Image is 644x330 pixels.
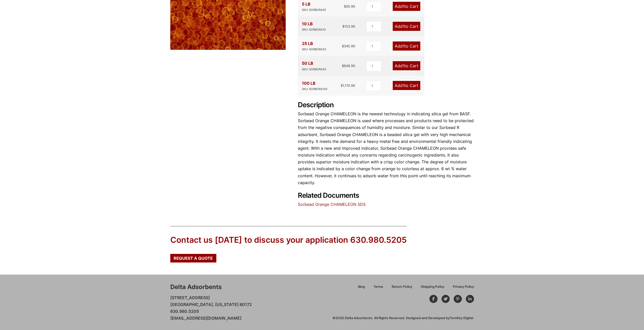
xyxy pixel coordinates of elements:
a: Privacy Policy [449,284,474,293]
a: Add1to Cart [393,2,420,11]
div: SKU: SORBORA25 [302,47,326,52]
span: $ [341,83,343,87]
a: Add1to Cart [393,81,420,90]
span: 1 [403,24,404,29]
bdi: 648.99 [342,64,355,68]
div: 5 LB [302,1,326,12]
a: Blog [354,284,369,293]
span: Blog [358,285,365,289]
div: SKU: SORBORA10 [302,27,326,32]
a: Shipping Policy [417,284,449,293]
a: Terms [369,284,387,293]
span: Terms [373,285,383,289]
a: Sorbead Orange CHAMELEON SDS [298,202,366,207]
bdi: 1,170.99 [341,83,355,87]
span: Privacy Policy [453,285,474,289]
span: Request a Quote [174,256,213,260]
bdi: 345.99 [342,44,355,48]
div: SKU: SORBORA05 [302,8,326,12]
h2: Description [298,101,474,109]
bdi: 153.99 [342,24,355,28]
div: 25 LB [302,40,326,52]
p: Sorbead Orange CHAMELEON is the newest technology in indicating silica gel from BASF. Sorbead Ora... [298,111,474,186]
a: Add1to Cart [393,61,420,70]
div: 10 LB [302,20,326,32]
span: $ [342,64,344,68]
span: $ [342,24,344,28]
a: Add1to Cart [393,22,420,31]
a: [EMAIL_ADDRESS][DOMAIN_NAME] [170,316,241,321]
span: $ [344,4,346,8]
a: TurnKey Digital [450,316,473,320]
span: 1 [403,63,404,68]
a: Add1to Cart [393,41,420,51]
div: SKU: SORBORA100 [302,87,327,92]
div: Delta Adsorbents [170,283,222,291]
span: 1 [403,4,404,9]
a: Request a Quote [170,254,216,262]
span: 1 [403,43,404,49]
span: $ [342,44,344,48]
p: [STREET_ADDRESS] [GEOGRAPHIC_DATA], [US_STATE] 60172 630.980.5205 [170,294,252,322]
div: ©2020 Delta Adsorbents. All Rights Reserved. Designed and Developed by . [333,316,474,320]
div: 100 LB [302,80,327,92]
div: SKU: SORBORA50 [302,67,326,72]
span: 1 [403,83,404,88]
div: 50 LB [302,60,326,72]
bdi: 95.99 [344,4,355,8]
a: Return Policy [387,284,417,293]
div: Contact us [DATE] to discuss your application 630.980.5205 [170,234,407,246]
span: Return Policy [392,285,412,289]
span: Shipping Policy [421,285,444,289]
